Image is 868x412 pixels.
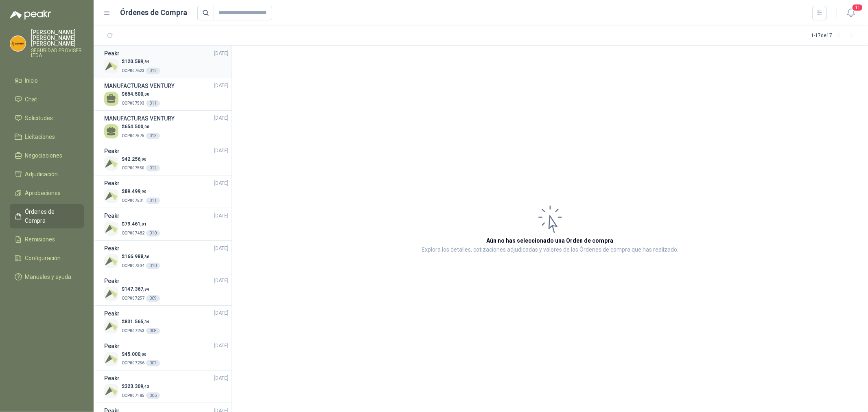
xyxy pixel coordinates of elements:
[104,374,228,399] a: Peakr[DATE] Company Logo$323.309,43OCP007185006
[122,134,144,138] span: OCP007575
[125,286,149,292] span: 147.367
[104,189,118,203] img: Company Logo
[122,263,144,268] span: OCP007304
[143,254,149,259] span: ,36
[122,296,144,300] span: OCP007257
[122,166,144,170] span: OCP007550
[104,211,120,220] h3: Peakr
[25,207,76,225] span: Órdenes de Compra
[146,328,160,334] div: 008
[125,124,149,129] span: 654.500
[125,351,146,357] span: 45.000
[104,49,120,58] h3: Peakr
[214,82,228,90] span: [DATE]
[214,245,228,252] span: [DATE]
[140,352,146,357] span: ,00
[25,235,55,244] span: Remisiones
[10,36,26,51] img: Company Logo
[122,123,160,131] p: $
[25,170,58,179] span: Adjudicación
[122,393,144,398] span: OCP007185
[214,50,228,57] span: [DATE]
[104,342,228,367] a: Peakr[DATE] Company Logo$45.000,00OCP007236007
[25,188,61,197] span: Aprobaciones
[10,10,51,20] img: Logo peakr
[104,81,175,90] h3: MANUFACTURAS VENTURY
[104,81,228,107] a: MANUFACTURAS VENTURY[DATE] $654.500,00OCP007593011
[125,221,146,227] span: 79.461
[140,189,146,194] span: ,90
[104,156,118,171] img: Company Logo
[146,230,160,237] div: 010
[10,148,84,163] a: Negociaciones
[844,6,858,20] button: 11
[146,165,160,171] div: 012
[10,92,84,107] a: Chat
[214,309,228,317] span: [DATE]
[143,92,149,96] span: ,00
[104,287,118,301] img: Company Logo
[10,110,84,126] a: Solicitudes
[104,49,228,75] a: Peakr[DATE] Company Logo$120.589,84OCP007623012
[143,59,149,64] span: ,84
[25,151,63,160] span: Negociaciones
[122,318,160,326] p: $
[214,180,228,187] span: [DATE]
[10,269,84,285] a: Manuales y ayuda
[10,185,84,201] a: Aprobaciones
[104,114,228,140] a: MANUFACTURAS VENTURY[DATE] $654.500,00OCP007575013
[104,147,228,172] a: Peakr[DATE] Company Logo$42.256,90OCP007550012
[422,245,678,255] p: Explora los detalles, cotizaciones adjudicadas y valores de las Órdenes de compra que has realizado.
[146,360,160,366] div: 007
[214,342,228,350] span: [DATE]
[122,188,160,195] p: $
[25,132,55,141] span: Licitaciones
[122,351,160,358] p: $
[104,374,120,383] h3: Peakr
[31,29,84,46] p: [PERSON_NAME] [PERSON_NAME] [PERSON_NAME]
[146,100,160,107] div: 011
[146,295,160,302] div: 009
[146,133,160,139] div: 013
[143,384,149,389] span: ,43
[104,221,118,236] img: Company Logo
[122,383,160,390] p: $
[146,197,160,204] div: 011
[122,361,144,365] span: OCP007236
[811,29,858,42] div: 1 - 17 de 17
[122,253,160,261] p: $
[487,236,614,245] h3: Aún no has seleccionado una Orden de compra
[122,198,144,203] span: OCP007531
[143,320,149,324] span: ,34
[140,222,146,226] span: ,01
[104,384,118,398] img: Company Logo
[122,156,160,163] p: $
[104,179,120,188] h3: Peakr
[120,7,188,18] h1: Órdenes de Compra
[31,48,84,58] p: SEGURIDAD PROVISER LTDA
[10,167,84,182] a: Adjudicación
[10,232,84,247] a: Remisiones
[104,276,120,285] h3: Peakr
[10,129,84,145] a: Licitaciones
[125,156,146,162] span: 42.256
[104,319,118,333] img: Company Logo
[104,309,120,318] h3: Peakr
[104,276,228,302] a: Peakr[DATE] Company Logo$147.367,94OCP007257009
[104,114,175,123] h3: MANUFACTURAS VENTURY
[10,204,84,228] a: Órdenes de Compra
[140,157,146,162] span: ,90
[104,211,228,237] a: Peakr[DATE] Company Logo$79.461,01OCP007482010
[10,73,84,88] a: Inicio
[125,91,149,97] span: 654.500
[122,68,144,73] span: OCP007623
[25,114,53,123] span: Solicitudes
[104,244,228,270] a: Peakr[DATE] Company Logo$166.988,36OCP007304010
[214,375,228,382] span: [DATE]
[143,287,149,291] span: ,94
[146,68,160,74] div: 012
[25,254,61,263] span: Configuración
[104,147,120,156] h3: Peakr
[104,179,228,204] a: Peakr[DATE] Company Logo$89.499,90OCP007531011
[25,76,38,85] span: Inicio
